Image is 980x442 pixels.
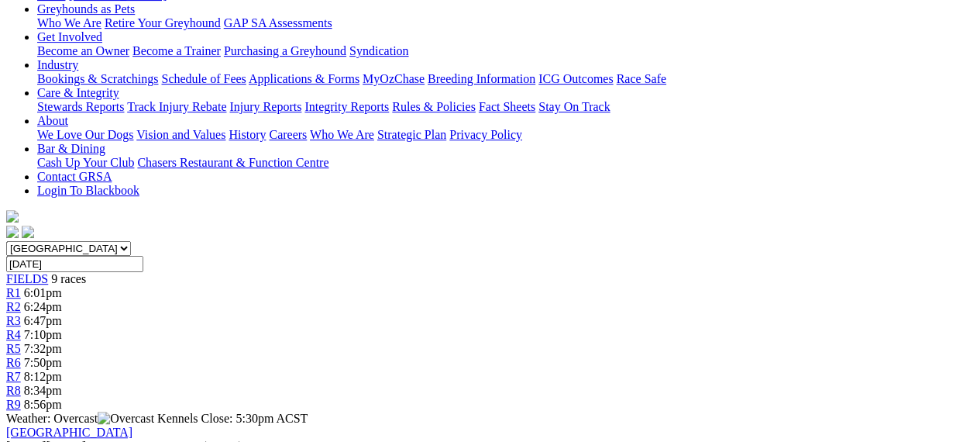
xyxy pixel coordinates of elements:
[224,16,332,29] a: GAP SA Assessments
[224,44,346,57] a: Purchasing a Greyhound
[269,128,307,141] a: Careers
[98,412,154,426] img: Overcast
[24,370,62,383] span: 8:12pm
[449,128,522,141] a: Privacy Policy
[37,58,78,71] a: Industry
[105,16,221,29] a: Retire Your Greyhound
[538,100,610,113] a: Stay On Track
[132,44,221,57] a: Become a Trainer
[37,86,119,99] a: Care & Integrity
[24,286,62,299] span: 6:01pm
[37,156,974,170] div: Bar & Dining
[6,356,21,369] a: R6
[6,342,21,355] a: R5
[310,128,374,141] a: Who We Are
[6,272,48,285] a: FIELDS
[229,100,301,113] a: Injury Reports
[24,314,62,327] span: 6:47pm
[24,384,62,397] span: 8:34pm
[37,170,112,183] a: Contact GRSA
[6,426,132,439] a: [GEOGRAPHIC_DATA]
[6,384,21,397] a: R8
[24,356,62,369] span: 7:50pm
[24,398,62,411] span: 8:56pm
[22,226,34,238] img: twitter.svg
[37,72,974,86] div: Industry
[136,128,225,141] a: Vision and Values
[37,44,974,58] div: Get Involved
[6,256,143,272] input: Select date
[24,300,62,313] span: 6:24pm
[304,100,389,113] a: Integrity Reports
[37,2,135,16] a: Greyhounds as Pets
[37,128,974,142] div: About
[616,72,665,85] a: Race Safe
[229,128,266,141] a: History
[392,100,476,113] a: Rules & Policies
[37,156,134,169] a: Cash Up Your Club
[6,370,21,383] a: R7
[37,100,124,113] a: Stewards Reports
[51,272,86,285] span: 9 races
[37,128,133,141] a: We Love Our Dogs
[6,286,21,299] a: R1
[6,314,21,327] a: R3
[249,72,359,85] a: Applications & Forms
[363,72,425,85] a: MyOzChase
[24,328,62,341] span: 7:10pm
[6,412,157,425] span: Weather: Overcast
[6,328,21,341] a: R4
[428,72,535,85] a: Breeding Information
[161,72,246,85] a: Schedule of Fees
[538,72,613,85] a: ICG Outcomes
[37,30,102,43] a: Get Involved
[349,44,408,57] a: Syndication
[37,142,105,155] a: Bar & Dining
[127,100,226,113] a: Track Injury Rebate
[137,156,328,169] a: Chasers Restaurant & Function Centre
[479,100,535,113] a: Fact Sheets
[377,128,446,141] a: Strategic Plan
[6,398,21,411] a: R9
[157,412,308,425] span: Kennels Close: 5:30pm ACST
[37,16,974,30] div: Greyhounds as Pets
[6,300,21,313] a: R2
[37,184,139,197] a: Login To Blackbook
[24,342,62,355] span: 7:32pm
[37,16,101,29] a: Who We Are
[6,210,19,223] img: logo-grsa-white.png
[37,44,129,57] a: Become an Owner
[37,100,974,114] div: Care & Integrity
[6,226,19,238] img: facebook.svg
[37,114,68,127] a: About
[37,72,158,85] a: Bookings & Scratchings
